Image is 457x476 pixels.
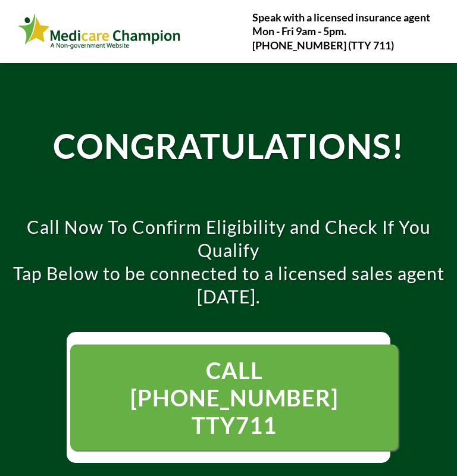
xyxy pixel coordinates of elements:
[252,39,394,52] strong: [PHONE_NUMBER] (TTY 711)
[53,126,405,166] strong: CONGRATULATIONS!
[252,11,430,37] strong: Speak with a licensed insurance agent Mon - Fri 9am - 5pm.
[12,215,445,308] p: Call Now To Confirm Eligibility and Check If You Qualify Tap Below to be connected to a licensed ...
[130,356,338,439] span: CALL [PHONE_NUMBER] TTY711
[18,11,181,52] img: Webinar
[70,345,398,450] a: CALL 1- 844-594-3043 TTY711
